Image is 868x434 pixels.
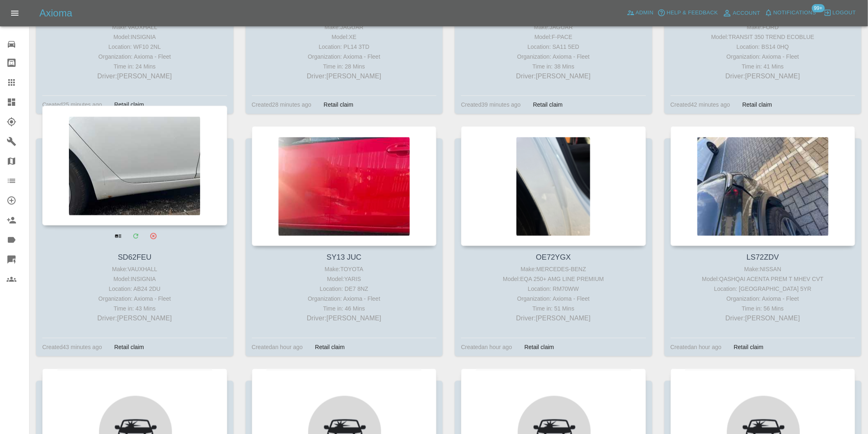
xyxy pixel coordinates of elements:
[774,8,816,18] span: Notifications
[463,52,644,62] div: Organization: Axioma - Fleet
[671,343,722,352] div: Created an hour ago
[42,100,102,110] div: Created 25 minutes ago
[763,7,818,19] button: Notifications
[463,22,644,32] div: Make: JAGUAR
[673,62,854,71] div: Time in: 41 Mins
[145,228,162,244] button: Archive
[309,343,351,352] div: Retail claim
[254,52,435,62] div: Organization: Axioma - Fleet
[318,100,359,110] div: Retail claim
[463,294,644,304] div: Organization: Axioma - Fleet
[673,274,854,284] div: Model: QASHQAI ACENTA PREM T MHEV CVT
[254,71,435,81] p: Driver: [PERSON_NAME]
[44,42,225,52] div: Location: WF10 2NL
[254,284,435,294] div: Location: DE7 8NZ
[673,284,854,294] div: Location: [GEOGRAPHIC_DATA] 5YR
[673,294,854,304] div: Organization: Axioma - Fleet
[5,3,25,23] button: Open drawer
[127,228,144,244] a: Modify
[252,100,312,110] div: Created 28 minutes ago
[254,62,435,71] div: Time in: 28 Mins
[44,71,225,81] p: Driver: [PERSON_NAME]
[733,9,761,18] span: Account
[252,343,303,352] div: Created an hour ago
[463,274,644,284] div: Model: EQA 250+ AMG LINE PREMIUM
[463,314,644,324] p: Driver: [PERSON_NAME]
[463,284,644,294] div: Location: RM70WW
[44,265,225,274] div: Make: VAUXHALL
[327,254,361,262] a: SY13 JUC
[673,52,854,62] div: Organization: Axioma - Fleet
[822,7,858,19] button: Logout
[44,22,225,32] div: Make: VAUXHALL
[671,100,731,110] div: Created 42 minutes ago
[254,274,435,284] div: Model: YARIS
[527,100,569,110] div: Retail claim
[254,314,435,324] p: Driver: [PERSON_NAME]
[720,7,763,20] a: Account
[812,4,825,12] span: 99+
[463,304,644,314] div: Time in: 51 Mins
[42,343,102,352] div: Created 43 minutes ago
[833,8,856,18] span: Logout
[461,100,521,110] div: Created 39 minutes ago
[463,71,644,81] p: Driver: [PERSON_NAME]
[461,343,512,352] div: Created an hour ago
[656,7,720,19] button: Help & Feedback
[519,343,560,352] div: Retail claim
[44,314,225,324] p: Driver: [PERSON_NAME]
[108,100,150,110] div: Retail claim
[118,254,151,262] a: SD62FEU
[44,284,225,294] div: Location: AB24 2DU
[536,254,571,262] a: OE72YGX
[625,7,656,19] a: Admin
[673,265,854,274] div: Make: NISSAN
[463,62,644,71] div: Time in: 38 Mins
[728,343,770,352] div: Retail claim
[673,304,854,314] div: Time in: 56 Mins
[463,32,644,42] div: Model: F-PACE
[463,265,644,274] div: Make: MERCEDES-BENZ
[44,52,225,62] div: Organization: Axioma - Fleet
[747,254,779,262] a: LS72ZDV
[736,100,778,110] div: Retail claim
[39,7,72,20] h5: Axioma
[44,294,225,304] div: Organization: Axioma - Fleet
[673,32,854,42] div: Model: TRANSIT 350 TREND ECOBLUE
[673,71,854,81] p: Driver: [PERSON_NAME]
[463,42,644,52] div: Location: SA11 5ED
[673,314,854,324] p: Driver: [PERSON_NAME]
[636,8,654,18] span: Admin
[673,22,854,32] div: Make: FORD
[254,265,435,274] div: Make: TOYOTA
[254,42,435,52] div: Location: PL14 3TD
[44,62,225,71] div: Time in: 24 Mins
[108,343,150,352] div: Retail claim
[254,294,435,304] div: Organization: Axioma - Fleet
[667,8,718,18] span: Help & Feedback
[254,32,435,42] div: Model: XE
[44,304,225,314] div: Time in: 43 Mins
[110,228,126,244] a: View
[44,32,225,42] div: Model: INSIGNIA
[254,304,435,314] div: Time in: 46 Mins
[673,42,854,52] div: Location: BS14 0HQ
[254,22,435,32] div: Make: JAGUAR
[44,274,225,284] div: Model: INSIGNIA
